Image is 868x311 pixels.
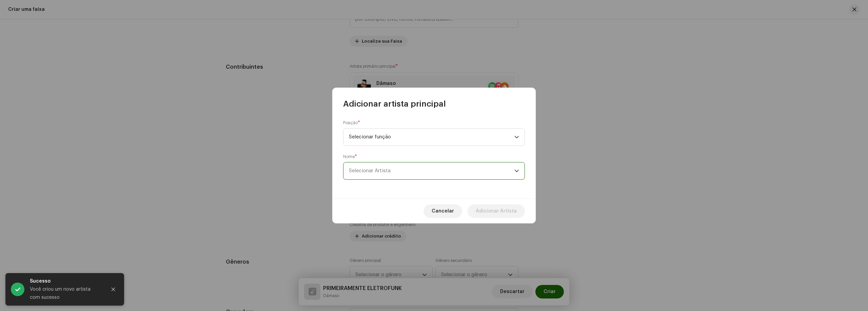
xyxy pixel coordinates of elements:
div: gatilho suspenso [514,129,519,146]
font: Selecionar Artista [349,168,391,173]
font: Nome [343,155,355,159]
button: Adicionar Artista [468,204,525,218]
div: Você criou um novo artista com sucesso [30,285,101,302]
font: Sucesso [30,279,51,284]
font: Cancelar [432,209,454,214]
span: Selecionar Artista [349,162,514,179]
button: Cancelar [423,204,462,218]
span: Primary Artist [349,129,514,146]
font: Posição [343,121,358,125]
font: Adicionar artista principal [343,100,446,108]
div: gatilho suspenso [514,162,519,179]
button: Fechar [106,283,120,296]
font: Adicionar Artista [476,209,517,214]
font: Selecionar função [349,134,391,139]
